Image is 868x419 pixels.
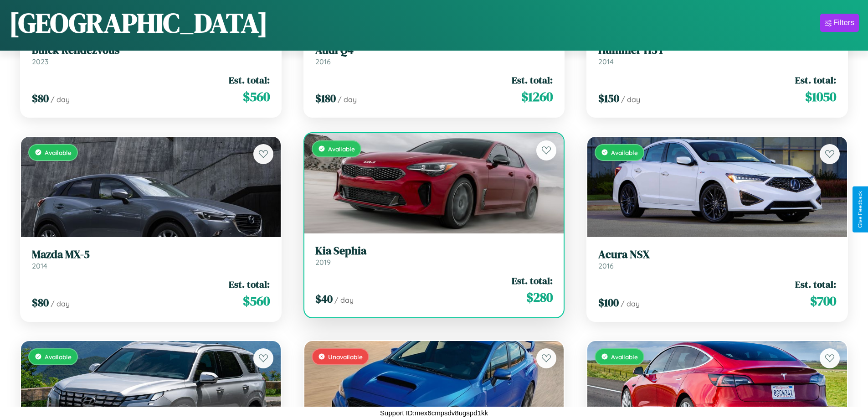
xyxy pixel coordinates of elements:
a: Audi Q42016 [315,44,553,66]
a: Kia Sephia2019 [315,244,553,267]
span: $ 560 [243,292,270,310]
span: 2014 [32,261,47,270]
span: Est. total: [229,278,270,291]
span: / day [621,95,640,104]
span: 2014 [598,57,614,66]
span: $ 1260 [521,88,553,106]
span: / day [51,299,70,308]
span: $ 80 [32,295,49,310]
span: Est. total: [229,73,270,87]
div: Filters [833,18,854,27]
div: Give Feedback [857,191,863,228]
a: Buick Rendezvous2023 [32,44,270,66]
h3: Mazda MX-5 [32,248,270,261]
span: Est. total: [795,278,836,291]
span: Est. total: [512,274,553,287]
a: Acura NSX2016 [598,248,836,270]
h3: Kia Sephia [315,244,553,258]
span: 2016 [598,261,614,270]
a: Hummer H3T2014 [598,44,836,66]
span: Available [611,149,638,156]
span: $ 100 [598,295,619,310]
span: / day [338,95,357,104]
h1: [GEOGRAPHIC_DATA] [9,4,268,41]
span: / day [334,295,354,305]
span: $ 1050 [805,88,836,106]
span: $ 560 [243,88,270,106]
span: $ 180 [315,91,336,106]
span: $ 700 [810,292,836,310]
span: Est. total: [795,73,836,87]
p: Support ID: mex6cmpsdv8ugspd1kk [380,407,488,419]
span: Available [45,149,72,156]
span: $ 280 [526,288,553,306]
button: Filters [820,14,859,32]
h3: Hummer H3T [598,44,836,57]
h3: Audi Q4 [315,44,553,57]
span: / day [51,95,70,104]
span: 2019 [315,258,331,267]
span: / day [621,299,640,308]
span: Est. total: [512,73,553,87]
span: Available [45,353,72,361]
span: Available [611,353,638,361]
span: Unavailable [328,353,363,361]
span: Available [328,145,355,153]
span: 2023 [32,57,48,66]
span: $ 150 [598,91,619,106]
span: $ 80 [32,91,49,106]
span: $ 40 [315,291,333,306]
a: Mazda MX-52014 [32,248,270,270]
span: 2016 [315,57,331,66]
h3: Acura NSX [598,248,836,261]
h3: Buick Rendezvous [32,44,270,57]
